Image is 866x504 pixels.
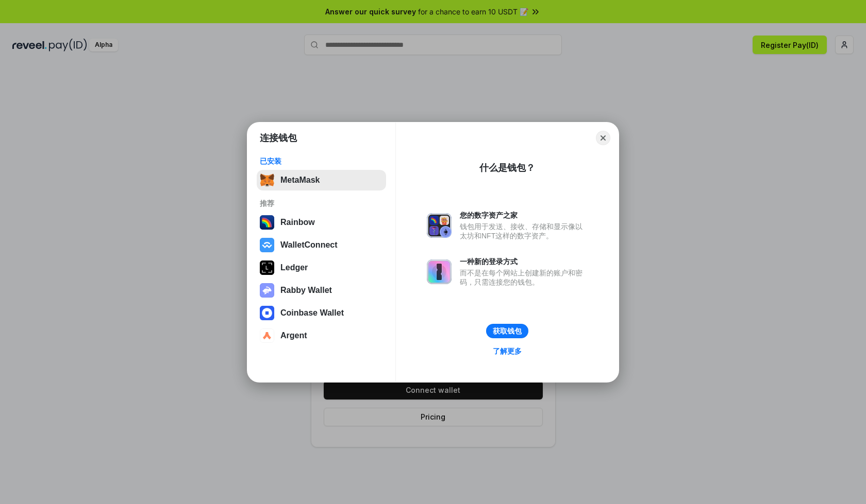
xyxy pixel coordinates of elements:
[280,176,320,185] div: MetaMask
[427,259,452,284] img: svg+xml,%3Csvg%20xmlns%3D%22http%3A%2F%2Fwww.w3.org%2F2000%2Fsvg%22%20fill%3D%22none%22%20viewBox...
[257,303,386,323] button: Coinbase Wallet
[460,268,588,287] div: 而不是在每个网站上创建新的账户和密码，只需连接您的钱包。
[460,257,588,266] div: 一种新的登录方式
[493,326,522,336] div: 获取钱包
[260,157,383,166] div: 已安装
[257,235,386,255] button: WalletConnect
[257,280,386,301] button: Rabby Wallet
[487,344,528,358] a: 了解更多
[280,308,344,318] div: Coinbase Wallet
[493,346,522,356] div: 了解更多
[486,324,528,338] button: 获取钱包
[260,328,274,343] img: svg+xml,%3Csvg%20width%3D%2228%22%20height%3D%2228%22%20viewBox%3D%220%200%2028%2028%22%20fill%3D...
[596,131,610,145] button: Close
[260,283,274,298] img: svg+xml,%3Csvg%20xmlns%3D%22http%3A%2F%2Fwww.w3.org%2F2000%2Fsvg%22%20fill%3D%22none%22%20viewBox...
[257,212,386,233] button: Rainbow
[479,162,535,174] div: 什么是钱包？
[427,213,452,238] img: svg+xml,%3Csvg%20xmlns%3D%22http%3A%2F%2Fwww.w3.org%2F2000%2Fsvg%22%20fill%3D%22none%22%20viewBox...
[280,331,307,340] div: Argent
[280,263,308,272] div: Ledger
[260,199,383,208] div: 推荐
[280,218,315,227] div: Rainbow
[280,240,338,250] div: WalletConnect
[460,211,588,220] div: 您的数字资产之家
[260,238,274,252] img: svg+xml,%3Csvg%20width%3D%2228%22%20height%3D%2228%22%20viewBox%3D%220%200%2028%2028%22%20fill%3D...
[260,132,297,144] h1: 连接钱包
[260,306,274,320] img: svg+xml,%3Csvg%20width%3D%2228%22%20height%3D%2228%22%20viewBox%3D%220%200%2028%2028%22%20fill%3D...
[460,222,588,240] div: 钱包用于发送、接收、存储和显示像以太坊和NFT这样的数字资产。
[260,215,274,230] img: svg+xml,%3Csvg%20width%3D%22120%22%20height%3D%22120%22%20viewBox%3D%220%200%20120%20120%22%20fil...
[280,286,332,295] div: Rabby Wallet
[257,170,386,190] button: MetaMask
[257,257,386,278] button: Ledger
[260,260,274,275] img: svg+xml,%3Csvg%20xmlns%3D%22http%3A%2F%2Fwww.w3.org%2F2000%2Fsvg%22%20width%3D%2228%22%20height%3...
[257,325,386,346] button: Argent
[260,173,274,187] img: svg+xml,%3Csvg%20fill%3D%22none%22%20height%3D%2233%22%20viewBox%3D%220%200%2035%2033%22%20width%...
